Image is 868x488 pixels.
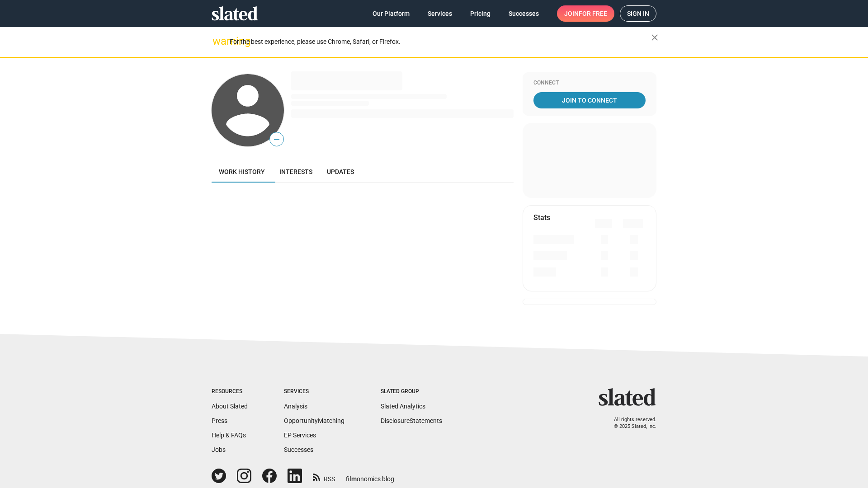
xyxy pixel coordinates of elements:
span: Our Platform [373,5,410,22]
a: Successes [284,446,313,453]
a: Services [420,5,459,22]
span: Services [428,5,452,22]
a: About Slated [212,403,248,410]
a: Help & FAQs [212,432,246,439]
a: DisclosureStatements [381,417,442,424]
a: EP Services [284,432,316,439]
div: For the best experience, please use Chrome, Safari, or Firefox. [230,36,651,48]
a: Pricing [463,5,498,22]
span: — [270,134,283,145]
span: Pricing [470,5,491,22]
a: Join To Connect [533,92,646,108]
span: Updates [327,168,354,175]
a: Analysis [284,403,307,410]
span: Join [564,5,607,22]
a: Work history [212,161,272,183]
div: Connect [533,80,646,87]
a: Slated Analytics [381,403,425,410]
a: Jobs [212,446,226,453]
a: OpportunityMatching [284,417,344,424]
div: Slated Group [381,388,442,395]
span: Join To Connect [535,92,644,108]
a: Successes [501,5,546,22]
span: film [346,475,357,483]
span: Sign in [627,6,649,21]
mat-icon: warning [212,36,223,47]
p: All rights reserved. © 2025 Slated, Inc. [604,417,656,430]
a: Press [212,417,227,424]
a: Sign in [620,5,656,22]
mat-card-title: Stats [533,213,550,222]
div: Services [284,388,344,395]
span: Work history [219,168,265,175]
a: RSS [313,469,335,483]
a: Updates [320,161,361,183]
a: filmonomics blog [346,468,394,483]
mat-icon: close [649,32,660,43]
a: Interests [272,161,320,183]
span: Interests [279,168,312,175]
a: Joinfor free [557,5,614,22]
span: for free [579,5,607,22]
div: Resources [212,388,248,395]
a: Our Platform [365,5,417,22]
span: Successes [509,5,539,22]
